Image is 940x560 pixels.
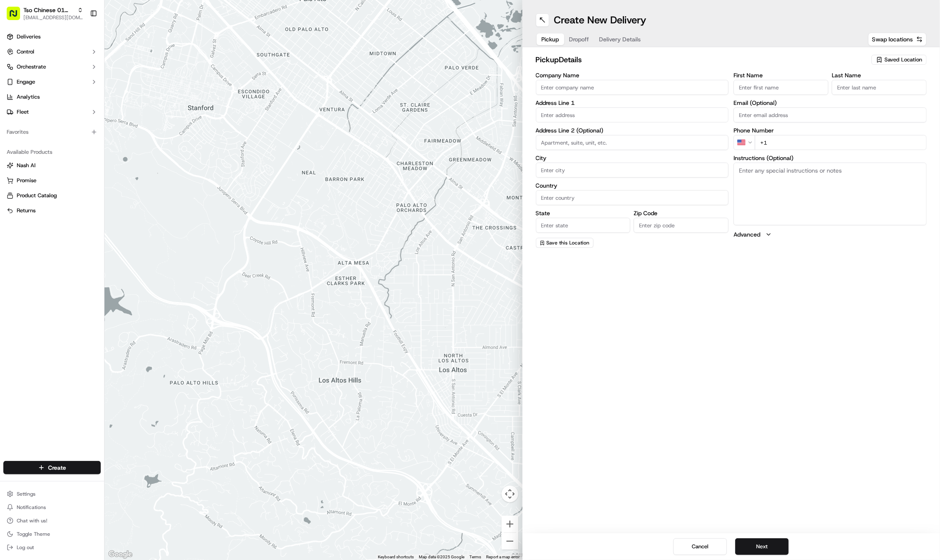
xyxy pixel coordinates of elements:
a: Product Catalog [7,192,97,199]
span: Settings [17,491,36,497]
button: Advanced [734,230,927,239]
img: 1736555255976-a54dd68f-1ca7-489b-9aae-adbdc363a1c4 [8,80,23,95]
div: 📗 [8,122,15,129]
span: Pylon [83,142,101,148]
label: First Name [734,72,828,78]
button: [EMAIL_ADDRESS][DOMAIN_NAME] [23,14,83,21]
h2: pickup Details [536,54,867,66]
button: Settings [3,488,101,500]
span: Chat with us! [17,517,47,524]
input: Got a question? Start typing here... [22,54,150,63]
button: Engage [3,75,101,89]
div: Start new chat [28,80,137,89]
input: Enter zip code [634,218,729,233]
label: Address Line 2 (Optional) [536,127,729,133]
span: API Documentation [79,122,134,130]
a: Analytics [3,90,101,104]
img: Google [107,549,134,560]
button: Map camera controls [502,486,518,502]
button: Orchestrate [3,60,101,74]
label: Instructions (Optional) [734,155,927,161]
a: 💻API Documentation [67,118,138,133]
input: Enter email address [734,107,927,122]
a: Open this area in Google Maps (opens a new window) [107,549,134,560]
button: Zoom in [502,516,518,532]
button: Notifications [3,501,101,513]
input: Enter state [536,218,631,233]
button: Returns [3,204,101,217]
span: Orchestrate [17,63,46,71]
div: Available Products [3,145,101,159]
button: Log out [3,542,101,553]
span: Delivery Details [599,35,641,43]
button: Nash AI [3,159,101,172]
label: Address Line 1 [536,100,729,106]
div: 💻 [71,122,77,129]
button: Tso Chinese 01 Cherrywood [23,6,74,14]
input: Apartment, suite, unit, etc. [536,135,729,150]
button: Swap locations [868,33,927,46]
button: Tso Chinese 01 Cherrywood[EMAIL_ADDRESS][DOMAIN_NAME] [3,3,87,23]
span: Deliveries [17,33,41,41]
span: Create [48,463,66,472]
input: Enter phone number [755,135,927,150]
button: Create [3,461,101,474]
span: Product Catalog [17,192,57,199]
button: Save this Location [536,238,594,248]
a: Powered byPylon [59,142,101,148]
a: Terms (opens in new tab) [470,555,481,559]
input: Enter first name [734,80,828,95]
span: Saved Location [884,56,922,64]
button: Zoom out [502,533,518,550]
button: Next [735,538,789,555]
span: Control [17,48,34,56]
label: State [536,210,631,216]
label: Country [536,183,729,188]
button: Toggle Theme [3,528,101,540]
span: Returns [17,207,36,214]
span: Pickup [542,35,559,43]
span: Promise [17,177,36,184]
span: Analytics [17,93,40,101]
label: Email (Optional) [734,100,927,106]
a: Nash AI [7,162,97,169]
p: Welcome 👋 [8,34,152,47]
a: Deliveries [3,30,101,43]
span: Nash AI [17,162,36,169]
span: Notifications [17,504,46,511]
button: Control [3,45,101,59]
a: Promise [7,177,97,184]
button: Start new chat [142,83,152,93]
button: Product Catalog [3,189,101,202]
button: Saved Location [871,54,927,66]
span: Toggle Theme [17,531,50,537]
label: Phone Number [734,127,927,133]
input: Enter last name [832,80,927,95]
span: Fleet [17,108,29,116]
div: We're available if you need us! [28,89,106,95]
span: Engage [17,78,35,86]
label: Company Name [536,72,729,78]
a: 📗Knowledge Base [5,118,67,133]
button: Chat with us! [3,515,101,527]
span: Save this Location [547,239,590,246]
img: Nash [8,9,25,25]
a: Report a map error [487,555,520,559]
label: Last Name [832,72,927,78]
input: Enter city [536,163,729,178]
label: Zip Code [634,210,729,216]
button: Cancel [673,538,727,555]
button: Keyboard shortcuts [378,554,414,560]
span: Map data ©2025 Google [419,555,465,559]
button: Promise [3,174,101,187]
div: Favorites [3,125,101,139]
label: Advanced [734,230,760,239]
a: Returns [7,207,97,214]
span: Knowledge Base [17,122,64,130]
span: Log out [17,544,34,551]
input: Enter country [536,190,729,205]
input: Enter company name [536,80,729,95]
label: City [536,155,729,161]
